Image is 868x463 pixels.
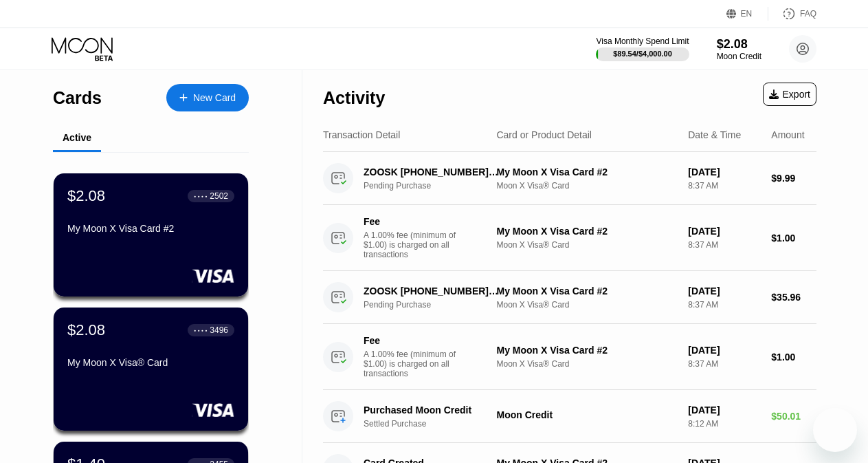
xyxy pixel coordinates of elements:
[67,187,105,205] div: $2.08
[323,205,816,271] div: FeeA 1.00% fee (minimum of $1.00) is charged on all transactionsMy Moon X Visa Card #2Moon X Visa...
[688,129,741,140] div: Date & Time
[771,129,804,140] div: Amount
[771,233,816,244] div: $1.00
[323,129,400,140] div: Transaction Detail
[688,240,760,250] div: 8:37 AM
[688,405,760,416] div: [DATE]
[364,181,510,191] div: Pending Purchase
[596,36,689,61] div: Visa Monthly Spend Limit$89.54/$4,000.00
[832,405,860,419] iframe: Number of unread messages
[323,88,385,108] div: Activity
[496,226,677,237] div: My Moon X Visa Card #2
[813,408,857,452] iframe: Button to launch messaging window, 1 unread message
[364,300,510,310] div: Pending Purchase
[193,92,236,104] div: New Card
[688,419,760,429] div: 8:12 AM
[771,173,816,184] div: $9.99
[496,359,677,369] div: Moon X Visa® Card
[717,37,761,61] div: $2.08Moon Credit
[688,181,760,191] div: 8:37 AM
[166,84,249,111] div: New Card
[364,335,460,346] div: Fee
[496,181,677,191] div: Moon X Visa® Card
[496,300,677,310] div: Moon X Visa® Card
[800,9,816,19] div: FAQ
[726,7,768,21] div: EN
[496,286,677,297] div: My Moon X Visa Card #2
[67,321,105,339] div: $2.08
[717,37,761,52] div: $2.08
[496,240,677,250] div: Moon X Visa® Card
[323,324,816,390] div: FeeA 1.00% fee (minimum of $1.00) is charged on all transactionsMy Moon X Visa Card #2Moon X Visa...
[688,300,760,310] div: 8:37 AM
[53,88,102,108] div: Cards
[364,405,500,416] div: Purchased Moon Credit
[613,50,672,58] div: $89.54 / $4,000.00
[210,191,228,201] div: 2502
[364,230,467,259] div: A 1.00% fee (minimum of $1.00) is charged on all transactions
[63,132,91,143] div: Active
[364,349,467,378] div: A 1.00% fee (minimum of $1.00) is charged on all transactions
[596,36,689,46] div: Visa Monthly Spend Limit
[763,83,816,106] div: Export
[54,173,248,297] div: $2.08● ● ● ●2502My Moon X Visa Card #2
[323,152,816,205] div: ZOOSK [PHONE_NUMBER] [PHONE_NUMBER] USPending PurchaseMy Moon X Visa Card #2Moon X Visa® Card[DAT...
[323,271,816,324] div: ZOOSK [PHONE_NUMBER] [PHONE_NUMBER] USPending PurchaseMy Moon X Visa Card #2Moon X Visa® Card[DAT...
[771,411,816,422] div: $50.01
[364,419,510,429] div: Settled Purchase
[688,166,760,177] div: [DATE]
[67,357,234,368] div: My Moon X Visa® Card
[323,390,816,443] div: Purchased Moon CreditSettled PurchaseMoon Credit[DATE]8:12 AM$50.01
[688,345,760,356] div: [DATE]
[688,359,760,369] div: 8:37 AM
[717,52,761,61] div: Moon Credit
[771,292,816,303] div: $35.96
[364,166,500,177] div: ZOOSK [PHONE_NUMBER] [PHONE_NUMBER] US
[496,129,592,140] div: Card or Product Detail
[210,325,228,335] div: 3496
[67,223,234,234] div: My Moon X Visa Card #2
[364,216,460,227] div: Fee
[771,352,816,363] div: $1.00
[194,194,208,198] div: ● ● ● ●
[688,226,760,237] div: [DATE]
[769,89,810,100] div: Export
[496,345,677,356] div: My Moon X Visa Card #2
[768,7,816,21] div: FAQ
[54,308,248,431] div: $2.08● ● ● ●3496My Moon X Visa® Card
[496,166,677,177] div: My Moon X Visa Card #2
[688,286,760,297] div: [DATE]
[496,409,677,420] div: Moon Credit
[194,328,208,332] div: ● ● ● ●
[741,9,753,19] div: EN
[364,286,500,297] div: ZOOSK [PHONE_NUMBER] [PHONE_NUMBER] US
